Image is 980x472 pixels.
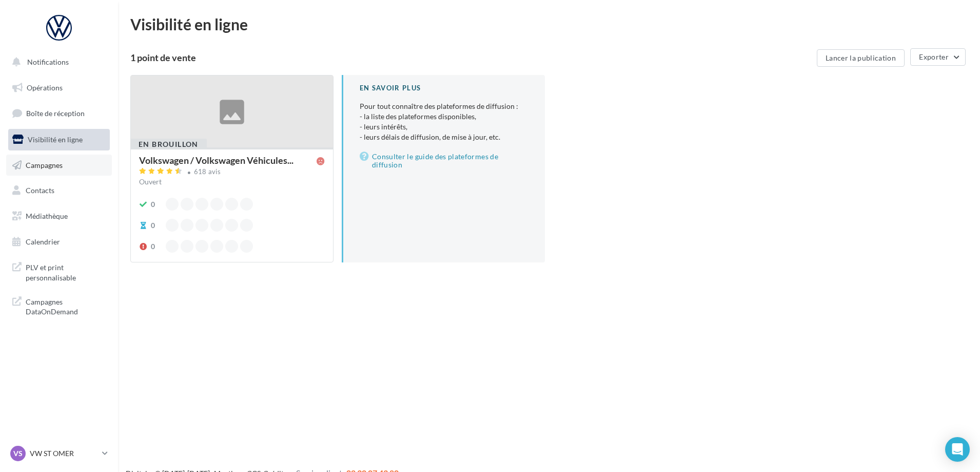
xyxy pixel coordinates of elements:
[6,129,112,150] a: Visibilité en ligne
[139,156,293,165] span: Volkswagen / Volkswagen Véhicules...
[360,122,528,132] li: - leurs intérêts,
[919,52,949,61] span: Exporter
[6,155,112,176] a: Campagnes
[139,166,325,179] a: 618 avis
[26,212,68,220] span: Médiathèque
[26,260,106,282] span: PLV et print personnalisable
[139,177,162,186] span: Ouvert
[151,220,155,231] div: 0
[194,168,221,175] div: 618 avis
[8,444,110,463] a: VS VW ST OMER
[6,102,112,124] a: Boîte de réception
[26,295,106,317] span: Campagnes DataOnDemand
[360,150,528,171] a: Consulter le guide des plateformes de diffusion
[26,186,54,195] span: Contacts
[26,160,63,169] span: Campagnes
[360,101,528,142] p: Pour tout connaître des plateformes de diffusion :
[130,16,968,32] div: Visibilité en ligne
[151,199,155,210] div: 0
[817,49,905,67] button: Lancer la publication
[13,448,23,459] span: VS
[27,83,63,92] span: Opérations
[360,132,528,142] li: - leurs délais de diffusion, de mise à jour, etc.
[6,205,112,227] a: Médiathèque
[26,109,85,118] span: Boîte de réception
[6,77,112,99] a: Opérations
[6,180,112,201] a: Contacts
[130,139,207,150] div: En brouillon
[360,83,528,93] div: En savoir plus
[6,291,112,321] a: Campagnes DataOnDemand
[360,111,528,122] li: - la liste des plateformes disponibles,
[27,58,69,66] span: Notifications
[30,448,98,459] p: VW ST OMER
[945,437,970,462] div: Open Intercom Messenger
[910,48,966,66] button: Exporter
[28,135,83,144] span: Visibilité en ligne
[6,51,108,73] button: Notifications
[6,231,112,253] a: Calendrier
[26,237,60,246] span: Calendrier
[6,256,112,287] a: PLV et print personnalisable
[130,53,813,62] div: 1 point de vente
[151,241,155,252] div: 0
